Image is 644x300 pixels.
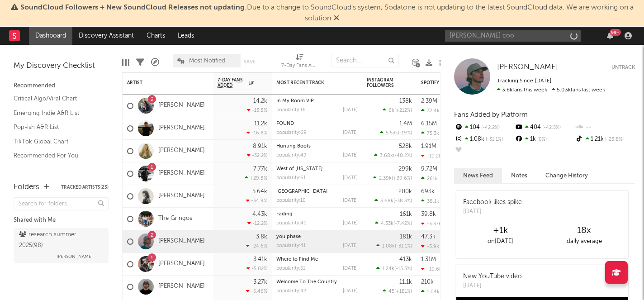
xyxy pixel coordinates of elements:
div: popularity: 51 [276,266,305,271]
div: New YouTube video [463,272,522,281]
div: Filters [136,49,144,76]
div: [DATE] [463,281,522,290]
div: [DATE] [343,289,358,294]
div: FOUND [276,121,358,126]
a: In My Room VIP [276,99,314,104]
span: -23.8 % [604,137,624,142]
div: popularity: 42 [276,289,306,294]
div: 1k [514,133,574,145]
div: ( ) [376,243,412,249]
a: Critical Algo/Viral Chart [14,94,99,104]
div: 38.1k [421,198,439,204]
div: Recommended [14,81,109,91]
div: popularity: 49 [276,153,307,158]
div: 1.91M [421,143,436,149]
div: Shared with Me [14,215,109,226]
a: [PERSON_NAME] [158,147,205,155]
div: Fading [276,212,358,217]
span: -31.1 % [484,137,503,142]
div: 1.08k [454,133,514,145]
div: ( ) [383,107,412,113]
span: 5.03k fans last week [497,87,605,93]
div: A&R Pipeline [151,49,159,76]
div: 7-Day Fans Added (7-Day Fans Added) [281,49,317,76]
input: Search... [331,54,399,67]
div: 14.2k [253,98,267,104]
div: -16.8 % [246,130,267,136]
span: 3.68k [380,199,393,204]
div: research summer 2025 ( 98 ) [19,229,101,251]
a: you phase [276,234,301,239]
span: 3.68k [380,153,393,158]
input: Search for artists [445,30,581,42]
button: Change History [536,168,597,183]
div: [DATE] [343,130,358,135]
button: 99+ [607,32,613,39]
div: -24.6 % [246,243,267,249]
span: : Due to a change to SoundCloud's system, Sodatone is not updating to the latest SoundCloud data.... [20,4,634,22]
span: SoundCloud Followers + New SoundCloud Releases not updating [20,4,245,11]
div: 4.43k [252,211,267,217]
div: -- [454,145,514,157]
div: ( ) [374,198,412,204]
div: popularity: 69 [276,130,307,135]
div: 528k [399,143,412,149]
div: -10.2k [421,153,441,159]
div: ( ) [376,266,412,271]
div: popularity: 16 [276,108,306,113]
a: Charts [140,27,171,45]
div: +1k [459,225,542,236]
a: Welcome To The Country [276,280,337,285]
span: 1.24k [382,267,394,271]
div: 11.1k [399,279,412,285]
a: Discovery Assistant [72,27,140,45]
div: 75.3k [421,130,439,136]
div: on [DATE] [459,236,542,247]
div: [DATE] [343,221,358,226]
span: Dismiss [334,15,339,22]
div: -12.2 % [247,220,267,226]
a: Leads [171,27,200,45]
div: Most Recent Track [276,80,344,86]
button: Tracked Artists(23) [61,185,109,190]
div: ( ) [383,288,412,294]
div: Spotify Monthly Listeners [421,80,489,86]
span: +39.6 % [393,176,411,181]
div: 1.31M [421,257,436,262]
span: 1.08k [382,244,395,249]
span: [PERSON_NAME] [497,63,558,71]
span: 3.8k fans this week [497,87,547,93]
span: 2.39k [379,176,392,181]
span: Tracking Since: [DATE] [497,78,551,84]
div: Facebook likes spike [463,198,522,207]
div: In My Room VIP [276,99,358,104]
div: -5.46 % [246,288,267,294]
div: you phase [276,234,358,239]
span: 7-Day Fans Added [218,77,246,88]
span: +181 % [396,289,411,294]
a: West of [US_STATE] [276,167,322,171]
div: [DATE] [343,243,358,248]
span: 6k [388,108,394,113]
span: -42.2 % [480,125,500,130]
div: 210k [421,279,434,285]
div: 138k [399,98,412,104]
span: +212 % [396,108,411,113]
a: [PERSON_NAME] [497,63,558,72]
div: 7-Day Fans Added (7-Day Fans Added) [281,61,317,71]
div: 181k [400,234,412,240]
div: 7.77k [253,166,267,172]
div: -13.8 % [247,107,267,113]
div: popularity: 40 [276,221,307,226]
span: Most Notified [189,58,225,64]
button: Untrack [611,63,635,72]
span: -42.5 % [541,125,561,130]
div: 3.41k [253,257,267,262]
a: [PERSON_NAME] [158,238,205,245]
div: [DATE] [343,153,358,158]
div: 1.04k [421,289,440,295]
div: popularity: 61 [276,176,306,181]
div: 1.21k [575,133,635,145]
div: 3.27k [253,279,267,285]
a: Dashboard [29,27,72,45]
